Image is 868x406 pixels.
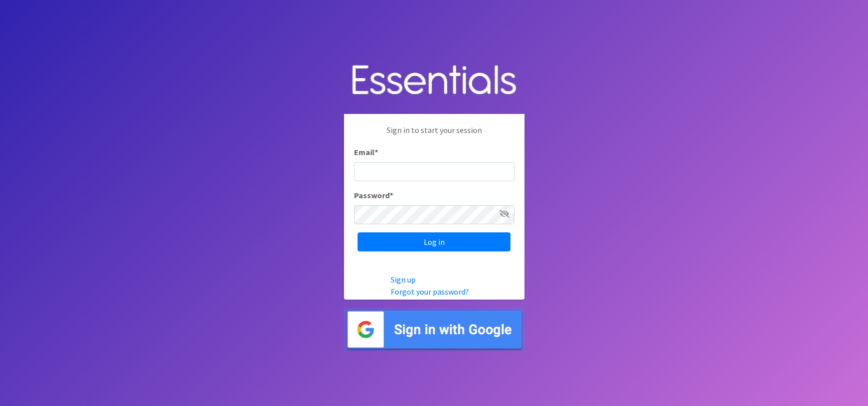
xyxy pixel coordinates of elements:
[390,190,393,200] abbr: required
[391,287,469,297] a: Forgot your password?
[391,275,416,285] a: Sign up
[344,55,525,106] img: Human Essentials
[358,232,510,251] input: Log in
[375,147,378,157] abbr: required
[354,146,378,158] label: Email
[344,308,525,351] img: Sign in with Google
[354,189,393,201] label: Password
[354,124,514,146] p: Sign in to start your session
